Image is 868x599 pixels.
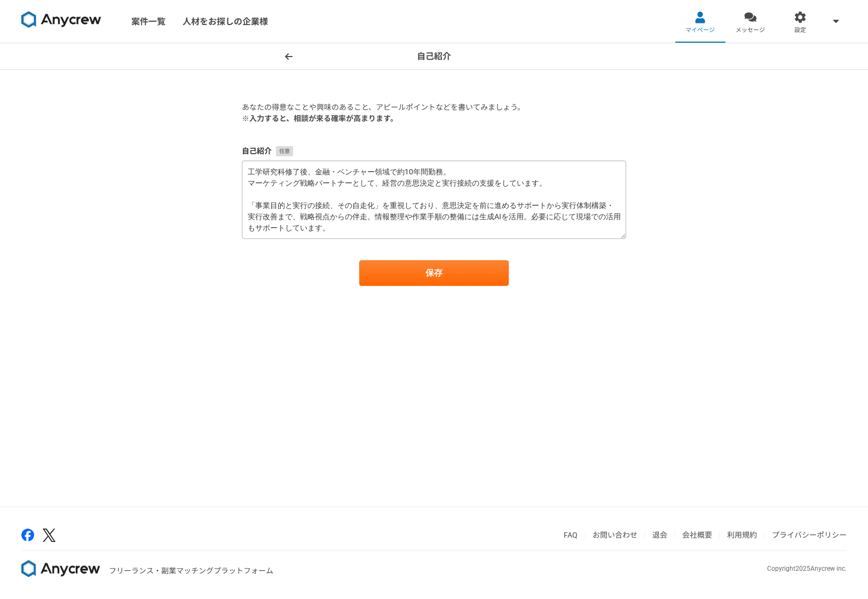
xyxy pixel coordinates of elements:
a: プライバシーポリシー [772,531,847,539]
button: 保存 [359,260,509,286]
span: 設定 [794,26,806,35]
img: facebook-2adfd474.png [21,529,34,541]
a: お問い合わせ [593,531,637,539]
p: あなたの得意なことや興味のあること、アピールポイントなどを書いてみましょう。 [242,102,626,113]
a: FAQ [564,531,578,539]
a: 会社概要 [682,531,712,539]
img: x-391a3a86.png [43,529,56,542]
p: Copyright 2025 Anycrew inc. [767,564,847,573]
h1: 自己紹介 [417,50,451,63]
span: マイページ [685,26,715,35]
img: 8DqYSo04kwAAAAASUVORK5CYII= [21,11,101,28]
a: 退会 [652,531,667,539]
span: メッセージ [736,26,765,35]
p: フリーランス・副業マッチングプラットフォーム [109,565,273,577]
p: ※入力すると、相談が来る確率が高まります。 [242,113,626,124]
a: 利用規約 [727,531,757,539]
label: 自己紹介 [242,146,626,157]
img: 8DqYSo04kwAAAAASUVORK5CYII= [21,560,100,577]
